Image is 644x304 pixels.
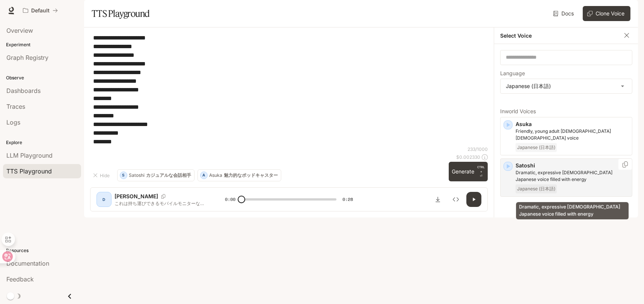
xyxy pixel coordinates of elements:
p: [PERSON_NAME] [115,193,158,200]
div: S [120,169,127,181]
button: GenerateCTRL +⏎ [449,162,488,181]
div: D [98,193,110,205]
p: CTRL + [477,165,485,174]
p: Default [31,8,50,14]
button: SSatoshiカジュアルな会話相手 [117,169,195,181]
p: Friendly, young adult Japanese female voice [516,128,629,141]
div: A [201,169,207,181]
span: 0:00 [225,196,235,203]
button: Inspect [448,192,463,207]
p: Dramatic, expressive male Japanese voice filled with energy [516,169,629,183]
button: Clone Voice [583,6,630,21]
button: Copy Voice ID [158,194,169,199]
button: Copy Voice ID [621,161,629,167]
span: Japanese (日本語) [516,143,557,152]
h1: TTS Playground [92,6,150,21]
p: これは持ち運びできるモバイルモニターなんだけど 薄くてスタイリッシュなだけじゃなく 背面に隠しメタルスタンドが付いていて 横置きでも縦置きでもめっちゃ安定して使えるんだ ノートパソコンにはケーブ... [115,200,207,207]
button: Hide [90,169,114,181]
button: All workspaces [20,3,61,18]
button: Download audio [430,192,445,207]
p: Satoshi [129,173,145,178]
p: Satoshi [516,162,629,169]
p: カジュアルな会話相手 [146,173,191,178]
button: AAsuka魅力的なポッドキャスター [198,169,281,181]
p: ⏎ [477,165,485,178]
a: Docs [552,6,577,21]
p: Language [500,71,525,76]
p: 魅力的なポッドキャスター [224,173,278,178]
span: Japanese (日本語) [516,184,557,193]
span: 0:28 [342,196,353,203]
p: Inworld Voices [500,109,632,114]
div: Dramatic, expressive [DEMOGRAPHIC_DATA] Japanese voice filled with energy [516,202,629,219]
p: Asuka [209,173,222,178]
p: Asuka [516,120,629,128]
div: Japanese (日本語) [501,79,632,93]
